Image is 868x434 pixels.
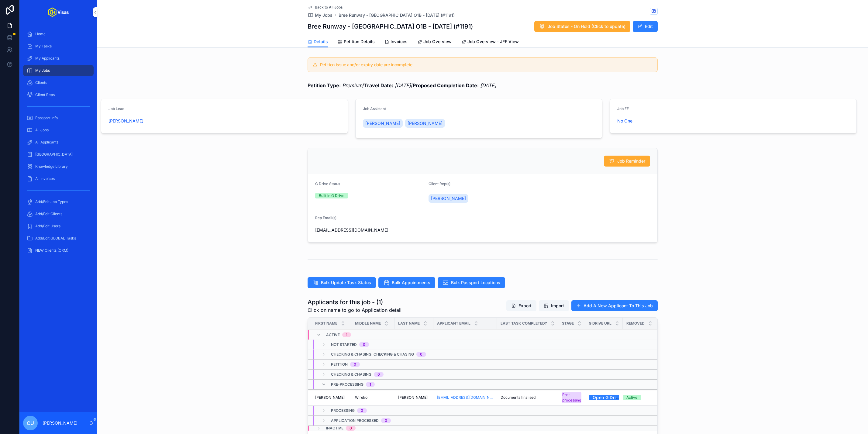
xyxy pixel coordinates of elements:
[331,372,371,377] span: Checking & Chasing
[23,233,94,244] a: Add/Edit GLOBAL Tasks
[321,280,371,286] span: Bulk Update Task Status
[23,137,94,148] a: All Applicants
[626,321,645,326] span: Removed
[23,245,94,256] a: NEW Clients (CRM)
[35,248,68,253] span: NEW Clients (CRM)
[35,92,55,97] span: Client Reps
[617,118,632,124] a: No One
[501,321,547,326] span: Last Task Completed?
[385,418,387,423] div: 0
[308,82,341,88] strong: Petition Type:
[350,426,352,431] div: 0
[35,164,68,169] span: Knowledge Library
[461,36,519,48] a: Job Overview - JFF View
[354,362,356,367] div: 0
[363,119,403,128] a: [PERSON_NAME]
[501,395,536,400] span: Documents finalised
[423,39,452,45] span: Job Overview
[35,212,62,216] span: Add/Edit Clients
[35,115,58,120] span: Passport Info
[308,298,401,306] h1: Applicants for this job - (1)
[48,7,69,17] img: App logo
[551,303,564,309] span: Import
[589,321,611,326] span: G Drive URL
[35,68,50,73] span: My Jobs
[437,321,470,326] span: Applicant Email
[571,300,658,311] button: Add A New Applicant To This Job
[363,342,365,347] div: 0
[355,395,367,400] span: Wireko
[365,120,400,126] span: [PERSON_NAME]
[617,158,645,164] span: Job Reminder
[355,395,391,400] a: Wireko
[308,82,496,89] span: / /
[35,44,52,49] span: My Tasks
[326,332,340,337] span: Active
[23,221,94,232] a: Add/Edit Users
[23,89,94,100] a: Client Reps
[35,176,55,181] span: All Invoices
[539,300,569,311] button: Import
[35,199,68,204] span: Add/Edit Job Types
[315,12,332,18] span: My Jobs
[35,80,47,85] span: Clients
[342,82,362,88] em: Premium
[35,32,46,36] span: Home
[501,395,555,400] a: Documents finalised
[377,372,380,377] div: 0
[35,140,58,145] span: All Applicants
[23,53,94,64] a: My Applicants
[331,382,363,387] span: Pre-processing
[35,224,60,229] span: Add/Edit Users
[23,29,94,40] a: Home
[315,395,348,400] a: [PERSON_NAME]
[331,362,348,367] span: Petition
[398,321,420,326] span: Last Name
[308,22,473,31] h1: Bree Runway - [GEOGRAPHIC_DATA] O1B - [DATE] (#1191)
[364,82,393,88] strong: Travel Date:
[391,39,408,45] span: Invoices
[589,393,625,402] a: Open G Drive
[437,395,493,400] a: [EMAIL_ADDRESS][DOMAIN_NAME]
[314,39,328,45] span: Details
[604,156,650,167] button: Job Reminder
[429,181,450,186] span: Client Rep(s)
[108,118,143,124] a: [PERSON_NAME]
[355,321,381,326] span: Middle Name
[326,426,343,431] span: Inactive
[398,395,428,400] span: [PERSON_NAME]
[331,352,414,357] span: Checking & Chasing, Checking & Chasing
[417,36,452,48] a: Job Overview
[429,194,468,203] a: [PERSON_NAME]
[562,321,574,326] span: Stage
[319,193,344,198] div: Built in G Drive
[23,41,94,52] a: My Tasks
[35,236,76,241] span: Add/Edit GLOBAL Tasks
[23,173,94,184] a: All Invoices
[308,277,376,288] button: Bulk Update Task Status
[413,82,479,88] strong: Proposed Completion Date:
[384,36,408,48] a: Invoices
[467,39,519,45] span: Job Overview - JFF View
[361,408,363,413] div: 0
[534,21,630,32] button: Job Status - On Hold (Click to update)
[23,112,94,123] a: Passport Info
[480,82,496,88] em: [DATE]
[23,149,94,160] a: [GEOGRAPHIC_DATA]
[23,208,94,219] a: Add/Edit Clients
[363,106,386,111] span: Job Assistant
[562,392,581,403] div: Pre-processing
[23,77,94,88] a: Clients
[308,12,332,18] a: My Jobs
[506,300,536,311] button: Export
[395,82,411,88] em: [DATE]
[27,419,34,427] span: CU
[315,227,480,233] span: [EMAIL_ADDRESS][DOMAIN_NAME]
[315,321,337,326] span: First Name
[108,106,124,111] span: Job Lead
[339,12,455,18] span: Bree Runway - [GEOGRAPHIC_DATA] O1B - [DATE] (#1191)
[308,5,343,10] a: Back to All Jobs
